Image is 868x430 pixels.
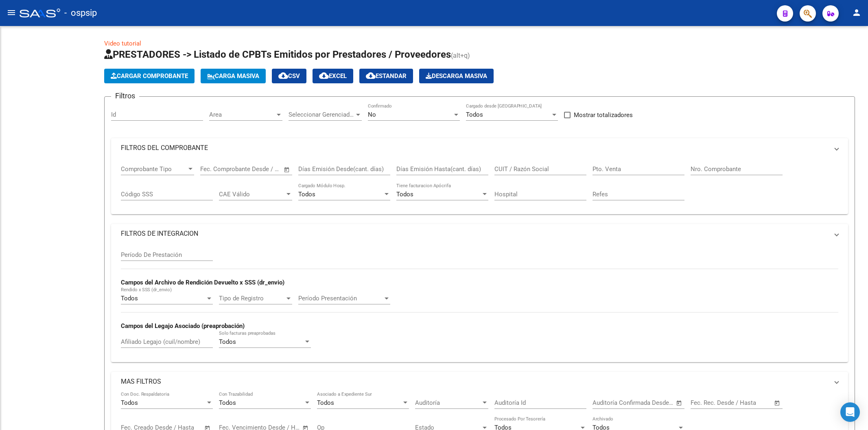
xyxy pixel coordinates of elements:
[278,72,300,80] span: CSV
[451,52,470,59] span: (alt+q)
[121,322,245,330] strong: Campos del Legajo Asociado (preaprobación)
[419,69,494,83] button: Descarga Masiva
[366,72,407,80] span: Estandar
[219,338,236,345] span: Todos
[201,69,266,83] button: Carga Masiva
[111,90,139,102] h3: Filtros
[574,110,633,120] span: Mostrar totalizadores
[111,138,848,158] mat-expansion-panel-header: FILTROS DEL COMPROBANTE
[466,111,483,118] span: Todos
[111,158,848,215] div: FILTROS DEL COMPROBANTE
[209,111,275,118] span: Area
[121,143,829,152] mat-panel-title: FILTROS DEL COMPROBANTE
[593,399,619,406] input: Start date
[298,191,315,198] span: Todos
[200,165,227,173] input: Start date
[852,8,861,17] mat-icon: person
[317,399,334,406] span: Todos
[691,399,717,406] input: Start date
[104,49,451,60] span: PRESTADORES -> Listado de CPBTs Emitidos por Prestadores / Proveedores
[111,372,848,391] mat-expansion-panel-header: MAS FILTROS
[121,377,829,386] mat-panel-title: MAS FILTROS
[7,8,16,17] mat-icon: menu
[359,69,413,83] button: Estandar
[626,399,666,406] input: End date
[298,295,383,302] span: Período Presentación
[313,69,353,83] button: EXCEL
[319,72,347,80] span: EXCEL
[319,71,329,80] mat-icon: cloud_download
[111,224,848,243] mat-expansion-panel-header: FILTROS DE INTEGRACION
[111,72,188,80] span: Cargar Comprobante
[368,111,376,118] span: No
[675,398,684,408] button: Open calendar
[366,71,376,80] mat-icon: cloud_download
[272,69,306,83] button: CSV
[121,165,187,173] span: Comprobante Tipo
[111,243,848,362] div: FILTROS DE INTEGRACION
[278,71,288,80] mat-icon: cloud_download
[121,399,138,406] span: Todos
[282,165,292,174] button: Open calendar
[724,399,764,406] input: End date
[207,72,259,80] span: Carga Masiva
[415,399,481,406] span: Auditoría
[219,399,236,406] span: Todos
[289,111,354,118] span: Seleccionar Gerenciador
[426,72,487,80] span: Descarga Masiva
[840,402,860,422] div: Open Intercom Messenger
[419,69,494,83] app-download-masive: Descarga masiva de comprobantes (adjuntos)
[219,191,285,198] span: CAE Válido
[121,279,284,286] strong: Campos del Archivo de Rendición Devuelto x SSS (dr_envio)
[234,165,273,173] input: End date
[104,69,195,83] button: Cargar Comprobante
[121,229,829,238] mat-panel-title: FILTROS DE INTEGRACION
[64,4,97,22] span: - ospsip
[396,191,413,198] span: Todos
[121,295,138,302] span: Todos
[773,398,782,408] button: Open calendar
[219,295,285,302] span: Tipo de Registro
[104,40,141,47] a: Video tutorial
